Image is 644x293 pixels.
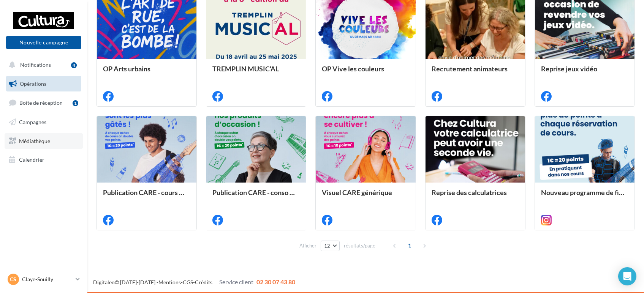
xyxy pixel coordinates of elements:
[321,241,340,251] button: 12
[324,243,331,249] span: 12
[103,189,190,204] div: Publication CARE - cours artistiques et musicaux
[322,65,409,80] div: OP Vive les couleurs
[618,267,636,285] div: Open Intercom Messenger
[73,100,78,106] div: 1
[158,279,181,285] a: Mentions
[432,189,519,204] div: Reprise des calculatrices
[5,133,83,149] a: Médiathèque
[71,62,77,68] div: 4
[10,276,17,283] span: CS
[5,57,80,73] button: Notifications 4
[22,276,73,283] p: Claye-Souilly
[183,279,193,285] a: CGS
[6,36,81,49] button: Nouvelle campagne
[20,61,51,68] span: Notifications
[19,156,44,163] span: Calendrier
[403,239,416,252] span: 1
[541,189,628,204] div: Nouveau programme de fidélité - Cours
[322,189,409,204] div: Visuel CARE générique
[212,189,300,204] div: Publication CARE - conso circulaire
[432,65,519,80] div: Recrutement animateurs
[20,80,46,87] span: Opérations
[5,152,83,168] a: Calendrier
[5,114,83,130] a: Campagnes
[344,242,375,249] span: résultats/page
[299,242,316,249] span: Afficher
[19,119,46,125] span: Campagnes
[219,278,253,285] span: Service client
[212,65,300,80] div: TREMPLIN MUSIC'AL
[103,65,190,80] div: OP Arts urbains
[5,76,83,92] a: Opérations
[541,65,628,80] div: Reprise jeux vidéo
[93,279,115,285] a: Digitaleo
[195,279,212,285] a: Crédits
[19,99,63,106] span: Boîte de réception
[6,272,81,287] a: CS Claye-Souilly
[5,95,83,111] a: Boîte de réception1
[19,137,50,144] span: Médiathèque
[256,278,295,285] span: 02 30 07 43 80
[93,279,295,285] span: © [DATE]-[DATE] - - -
